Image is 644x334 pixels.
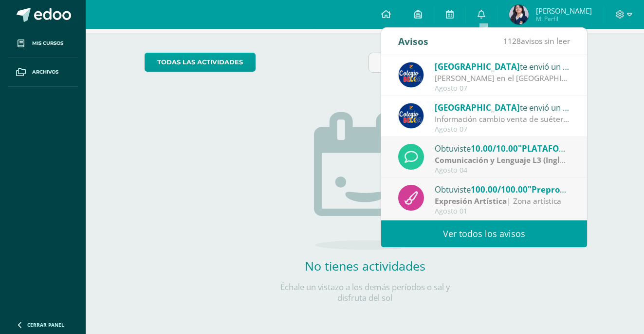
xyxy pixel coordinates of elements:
[435,155,607,165] strong: Comunicación y Lenguaje L3 (Inglés Técnico) 4
[471,184,528,195] span: 100.00/100.00
[32,39,63,47] span: Mis cursos
[32,68,58,76] span: Archivos
[435,61,520,72] span: [GEOGRAPHIC_DATA]
[381,220,587,247] a: Ver todos los avisos
[268,257,462,274] h2: No tienes actividades
[435,102,520,113] span: [GEOGRAPHIC_DATA]
[398,62,424,88] img: 919ad801bb7643f6f997765cf4083301.png
[435,114,570,125] div: Información cambio venta de suéter y chaleco del Colegio - Tejidos Piemont -: Estimados Padres de...
[509,5,529,24] img: be204d0af1a65b80fd24d59c432c642a.png
[27,321,64,328] span: Cerrar panel
[435,207,570,216] div: Agosto 01
[503,36,570,46] span: avisos sin leer
[435,196,507,206] strong: Expresión Artística
[8,29,78,58] a: Mis cursos
[314,112,416,250] img: no_activities.png
[435,101,570,114] div: te envió un aviso
[435,60,570,73] div: te envió un aviso
[398,28,428,55] div: Avisos
[536,15,592,23] span: Mi Perfil
[435,73,570,84] div: Abuelitos Heladeros en el Colegio Belga.: Estimados padres y madres de familia: Les saludamos cor...
[398,103,424,129] img: 919ad801bb7643f6f997765cf4083301.png
[435,166,570,175] div: Agosto 04
[435,142,570,155] div: Obtuviste en
[8,58,78,87] a: Archivos
[435,183,570,196] div: Obtuviste en
[435,155,570,166] div: | zona
[369,53,585,72] input: Busca una actividad próxima aquí...
[518,143,576,154] span: "PLATAFORM"
[435,84,570,93] div: Agosto 07
[145,53,256,72] a: todas las Actividades
[536,6,592,16] span: [PERSON_NAME]
[268,282,462,303] p: Échale un vistazo a los demás períodos o sal y disfruta del sol
[471,143,518,154] span: 10.00/10.00
[435,125,570,134] div: Agosto 07
[435,196,570,207] div: | Zona artística
[503,36,521,46] span: 1128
